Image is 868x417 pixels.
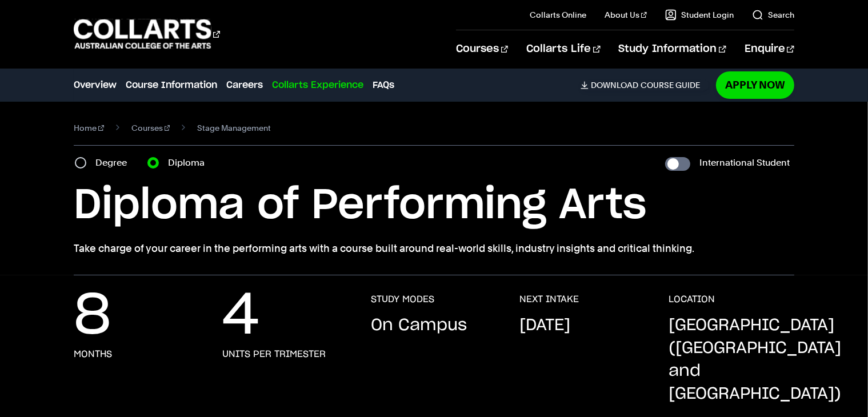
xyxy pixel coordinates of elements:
[520,314,571,337] p: [DATE]
[530,9,586,21] a: Collarts Online
[371,294,434,305] h3: STUDY MODES
[126,78,217,92] a: Course Information
[197,120,271,136] span: Stage Management
[699,155,790,171] label: International Student
[605,9,647,21] a: About Us
[74,348,112,360] h3: months
[74,294,111,339] p: 8
[131,120,170,136] a: Courses
[74,18,220,50] div: Go to homepage
[591,80,638,90] span: Download
[752,9,794,21] a: Search
[665,9,734,21] a: Student Login
[669,294,715,305] h3: LOCATION
[373,78,394,92] a: FAQs
[74,120,104,136] a: Home
[74,240,794,256] p: Take charge of your career in the performing arts with a course built around real-world skills, i...
[619,30,726,68] a: Study Information
[716,71,794,98] a: Apply Now
[272,78,363,92] a: Collarts Experience
[745,30,794,68] a: Enquire
[74,180,794,231] h1: Diploma of Performing Arts
[222,348,326,360] h3: units per trimester
[520,294,579,305] h3: NEXT INTAKE
[226,78,263,92] a: Careers
[581,80,709,90] a: DownloadCourse Guide
[371,314,467,337] p: On Campus
[456,30,508,68] a: Courses
[95,155,134,171] label: Degree
[526,30,600,68] a: Collarts Life
[168,155,211,171] label: Diploma
[222,294,259,339] p: 4
[669,314,841,406] p: [GEOGRAPHIC_DATA] ([GEOGRAPHIC_DATA] and [GEOGRAPHIC_DATA])
[74,78,117,92] a: Overview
